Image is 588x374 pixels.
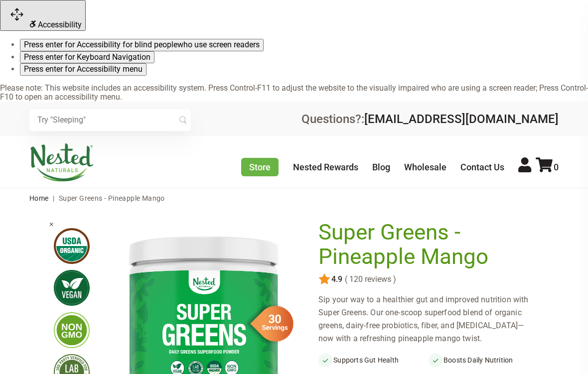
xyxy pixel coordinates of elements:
a: [EMAIL_ADDRESS][DOMAIN_NAME] [364,112,559,126]
span: ( 120 reviews ) [342,275,396,284]
li: Boosts Daily Nutrition [429,353,539,367]
span: Accessibility [38,20,82,29]
a: Home [29,194,49,202]
button: Press enter for Keyboard Navigation [20,51,154,63]
span: | [50,194,57,202]
button: Press enter for Accessibility for blind peoplewho use screen readers [20,39,264,51]
img: Nested Naturals [29,143,94,181]
div: Questions?: [301,113,559,125]
span: who use screen readers [177,40,260,49]
span: × [49,220,54,229]
input: Try "Sleeping" [29,109,191,131]
a: Store [241,158,279,176]
span: 4.9 [330,275,342,284]
img: gmofree [54,312,90,348]
a: Contact Us [460,162,504,172]
span: 0 [554,162,559,172]
div: Sip your way to a healthier gut and improved nutrition with Super Greens. Our one-scoop superfood... [318,293,539,345]
img: star.svg [318,273,330,285]
img: sg-servings-30.png [244,302,294,345]
a: Wholesale [404,162,446,172]
nav: breadcrumbs [29,188,559,208]
a: 0 [536,162,559,172]
a: Blog [372,162,390,172]
span: Super Greens - Pineapple Mango [59,194,165,202]
button: Press enter for Accessibility menu [20,63,147,75]
img: usdaorganic [54,228,90,264]
li: Supports Gut Health [318,353,429,367]
h1: Super Greens - Pineapple Mango [318,220,534,269]
a: Nested Rewards [293,162,358,172]
img: vegan [54,270,90,306]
